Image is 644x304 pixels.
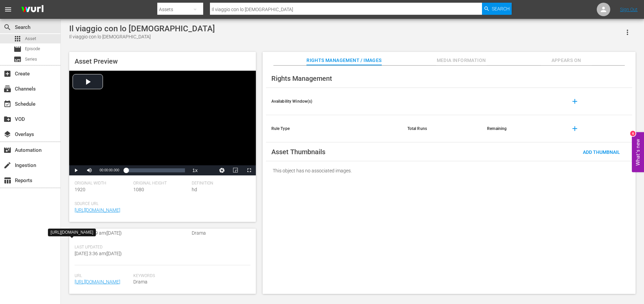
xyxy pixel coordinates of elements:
[482,3,512,15] button: Search
[25,35,36,42] span: Asset
[3,176,11,184] span: Reports
[75,181,130,186] span: Original Width
[266,161,632,180] div: This object has no associated images.
[578,149,625,155] span: Add Thumbnail
[571,125,579,133] span: add
[3,100,11,108] span: Schedule
[229,165,242,175] button: Picture-in-Picture
[100,168,119,172] span: 00:00:00.000
[75,245,130,250] span: Last Updated
[620,7,638,12] a: Sign Out
[482,115,561,142] th: Remaining
[4,5,12,13] span: menu
[133,278,247,285] span: Drama
[266,115,402,142] th: Rule Type
[3,115,11,123] span: VOD
[215,165,229,175] button: Jump To Time
[126,168,185,172] div: Progress Bar
[75,251,122,256] span: [DATE] 3:36 am ( [DATE] )
[69,71,256,175] div: Video Player
[541,56,592,65] span: Appears On
[133,273,247,279] span: Keywords
[3,146,11,154] span: Automation
[16,2,49,18] img: ans4CAIJ8jUAAAAAAAAAAAAAAAAAAAAAAAAgQb4GAAAAAAAAAAAAAAAAAAAAAAAAJMjXAAAAAAAAAAAAAAAAAAAAAAAAgAT5G...
[75,207,120,213] a: [URL][DOMAIN_NAME]
[571,97,579,105] span: add
[242,165,256,175] button: Fullscreen
[75,57,118,65] span: Asset Preview
[83,165,96,175] button: Mute
[436,56,487,65] span: Media Information
[75,201,247,207] span: Source Url
[271,74,332,82] span: Rights Management
[14,55,22,63] span: Series
[75,279,120,284] a: [URL][DOMAIN_NAME]
[75,273,130,279] span: Url
[25,56,37,63] span: Series
[632,132,644,172] button: Open Feedback Widget
[3,85,11,93] span: Channels
[69,165,83,175] button: Play
[25,45,40,52] span: Episode
[3,23,11,31] span: Search
[69,33,215,40] div: Il viaggio con lo [DEMOGRAPHIC_DATA]
[51,230,93,235] div: [URL][DOMAIN_NAME]
[567,93,583,109] button: add
[188,165,202,175] button: Playback Rate
[3,130,11,138] span: Overlays
[69,24,215,33] div: Il viaggio con lo [DEMOGRAPHIC_DATA]
[402,115,482,142] th: Total Runs
[630,131,636,136] div: 6
[3,70,11,78] span: Create
[14,35,22,43] span: Asset
[578,146,625,158] button: Add Thumbnail
[3,161,11,169] span: Ingestion
[192,230,206,236] span: Drama
[271,148,325,156] span: Asset Thumbnails
[133,181,189,186] span: Original Height
[306,56,381,65] span: Rights Management / Images
[492,3,510,15] span: Search
[75,230,122,236] span: [DATE] 6:29 am ( [DATE] )
[75,187,85,192] span: 1920
[266,88,402,115] th: Availability Window(s)
[567,121,583,137] button: add
[133,187,144,192] span: 1080
[192,181,247,186] span: Definition
[14,45,22,53] span: Episode
[192,187,197,192] span: hd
